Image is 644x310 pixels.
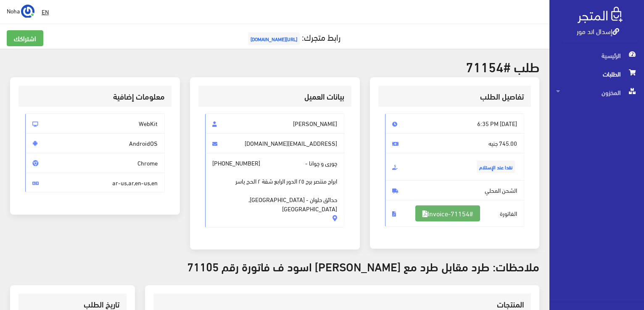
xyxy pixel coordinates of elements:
[7,5,20,16] span: Noha
[549,83,644,102] a: المخزون
[477,160,515,173] span: نقدا عند الإستلام
[577,25,619,37] a: إسدال اند مور
[10,252,42,284] iframe: Drift Widget Chat Controller
[205,92,345,100] h3: بيانات العميل
[205,113,345,134] span: [PERSON_NAME]
[385,133,525,153] span: 745.00 جنيه
[248,32,300,45] span: [URL][DOMAIN_NAME]
[160,300,524,308] h3: المنتجات
[385,113,525,134] span: [DATE] 6:35 PM
[38,4,52,19] a: EN
[549,65,644,83] a: الطلبات
[556,83,637,102] span: المخزون
[25,113,165,134] span: WebKit
[578,7,623,23] img: .
[25,133,165,153] span: AndroidOS
[556,65,637,83] span: الطلبات
[205,133,345,153] span: [EMAIL_ADDRESS][DOMAIN_NAME]
[25,173,165,193] span: ar-us,ar,en-us,en
[385,92,525,100] h3: تفاصيل الطلب
[25,153,165,173] span: Chrome
[556,46,637,65] span: الرئيسية
[7,30,43,46] a: اشتراكك
[10,59,539,74] h2: طلب #71154
[549,46,644,65] a: الرئيسية
[385,180,525,200] span: الشحن المحلي
[205,153,345,228] span: چورى و چوانا -
[212,158,260,168] span: [PHONE_NUMBER]
[10,260,539,273] h3: ملاحظات: طرد مقابل طرد مع [PERSON_NAME] اسود ف فاتورة رقم 71105
[415,205,480,221] a: #Invoice-71154
[42,6,49,17] u: EN
[25,300,120,308] h3: تاريخ الطلب
[25,92,165,100] h3: معلومات إضافية
[21,5,34,18] img: ...
[385,200,525,227] span: الفاتورة
[212,168,338,213] span: ابراج منتصر برج ٢٥ الدور الرابع شقة ٢ الحج ياسر حدائق حلوان - [GEOGRAPHIC_DATA], [GEOGRAPHIC_DATA]
[7,4,34,18] a: ... Noha
[246,29,340,45] a: رابط متجرك:[URL][DOMAIN_NAME]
